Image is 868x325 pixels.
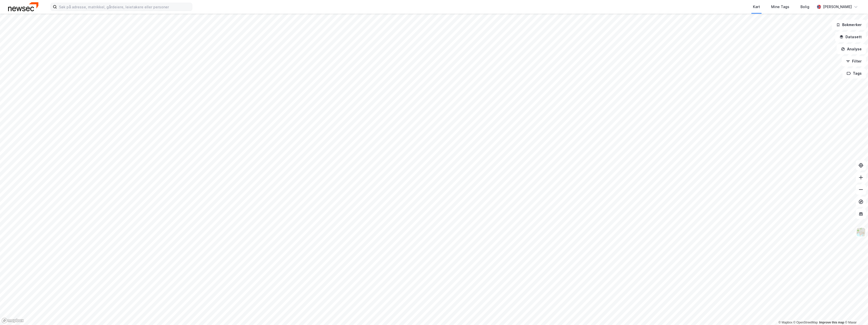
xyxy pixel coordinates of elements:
[842,56,866,66] button: Filter
[819,321,844,324] a: Improve this map
[778,321,792,324] a: Mapbox
[771,4,789,10] div: Mine Tags
[2,318,24,323] a: Mapbox homepage
[832,20,866,30] button: Bokmerker
[835,32,866,42] button: Datasett
[57,3,192,11] input: Søk på adresse, matrikkel, gårdeiere, leietakere eller personer
[8,2,38,11] img: newsec-logo.f6e21ccffca1b3a03d2d.png
[842,68,866,78] button: Tags
[843,301,868,325] div: Kontrollprogram for chat
[753,4,760,10] div: Kart
[843,301,868,325] iframe: Chat Widget
[837,44,866,54] button: Analyse
[793,321,818,324] a: OpenStreetMap
[800,4,809,10] div: Bolig
[823,4,852,10] div: [PERSON_NAME]
[856,227,866,237] img: Z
